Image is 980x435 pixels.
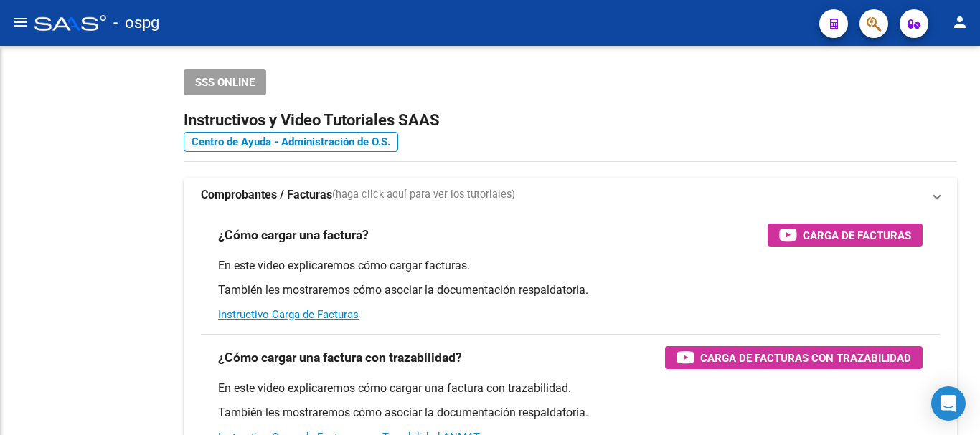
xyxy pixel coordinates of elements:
[218,225,369,245] h3: ¿Cómo cargar una factura?
[218,258,923,274] p: En este video explicaremos cómo cargar facturas.
[665,346,923,369] button: Carga de Facturas con Trazabilidad
[201,187,332,203] strong: Comprobantes / Facturas
[218,308,359,321] a: Instructivo Carga de Facturas
[195,76,255,89] span: SSS ONLINE
[113,7,159,39] span: - ospg
[184,69,266,95] button: SSS ONLINE
[931,386,966,421] div: Open Intercom Messenger
[218,348,462,368] h3: ¿Cómo cargar una factura con trazabilidad?
[700,349,911,367] span: Carga de Facturas con Trazabilidad
[803,226,911,244] span: Carga de Facturas
[184,107,957,134] h2: Instructivos y Video Tutoriales SAAS
[951,14,969,31] mat-icon: person
[218,282,923,298] p: También les mostraremos cómo asociar la documentación respaldatoria.
[184,132,398,152] a: Centro de Ayuda - Administración de O.S.
[218,405,923,421] p: También les mostraremos cómo asociar la documentación respaldatoria.
[218,381,923,396] p: En este video explicaremos cómo cargar una factura con trazabilidad.
[184,178,957,212] mat-expansion-panel-header: Comprobantes / Facturas(haga click aquí para ver los tutoriales)
[768,224,923,247] button: Carga de Facturas
[11,14,29,31] mat-icon: menu
[332,187,515,203] span: (haga click aquí para ver los tutoriales)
